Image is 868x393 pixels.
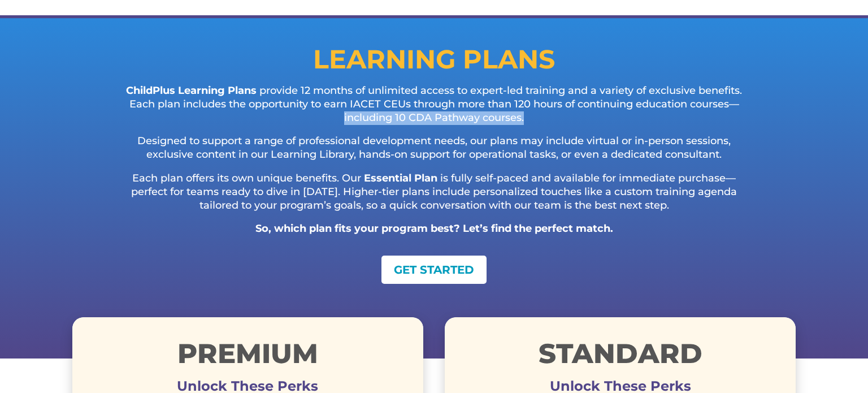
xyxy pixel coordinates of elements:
[118,135,750,172] p: Designed to support a range of professional development needs, our plans may include virtual or i...
[72,386,423,392] h3: Unlock These Perks
[126,84,257,97] strong: ChildPlus Learning Plans
[72,340,423,373] h1: Premium
[445,386,796,392] h3: Unlock These Perks
[381,256,487,284] a: GET STARTED
[364,172,437,184] strong: Essential Plan
[684,271,868,393] iframe: Chat Widget
[255,222,613,235] strong: So, which plan fits your program best? Let’s find the perfect match.
[445,340,796,373] h1: STANDARD
[118,172,750,222] p: Each plan offers its own unique benefits. Our is fully self-paced and available for immediate pur...
[118,84,750,135] p: provide 12 months of unlimited access to expert-led training and a variety of exclusive benefits....
[72,46,796,78] h1: LEARNING PLANS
